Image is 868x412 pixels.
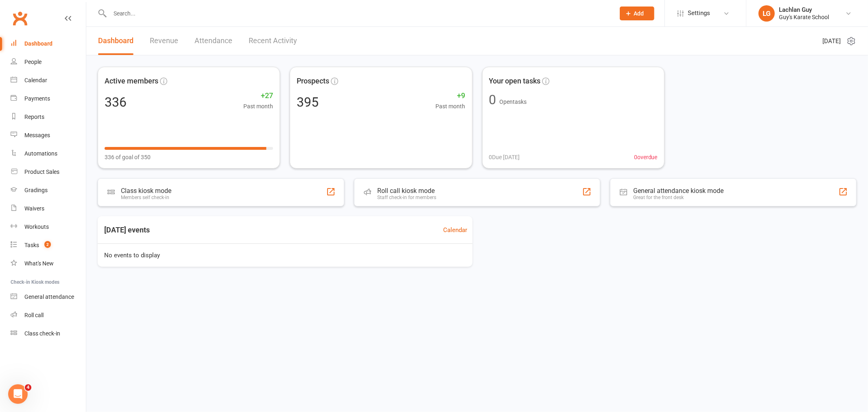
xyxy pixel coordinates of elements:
[822,36,841,46] span: [DATE]
[105,75,158,87] span: Active members
[24,242,39,248] div: Tasks
[633,195,724,200] div: Great for the front desk
[24,205,44,212] div: Waivers
[11,306,86,324] a: Roll call
[107,8,609,19] input: Search...
[24,40,52,47] div: Dashboard
[24,260,54,267] div: What's New
[10,8,30,28] a: Clubworx
[150,27,178,55] a: Revenue
[24,59,42,65] div: People
[98,27,133,55] a: Dashboard
[24,77,47,83] div: Calendar
[98,223,156,237] h3: [DATE] events
[11,35,86,53] a: Dashboard
[11,71,86,90] a: Calendar
[243,90,273,102] span: +27
[11,108,86,126] a: Reports
[11,53,86,71] a: People
[297,96,319,109] div: 395
[24,95,50,102] div: Payments
[11,218,86,236] a: Workouts
[634,10,644,17] span: Add
[24,169,59,175] div: Product Sales
[121,195,171,200] div: Members self check-in
[24,330,60,337] div: Class check-in
[489,153,520,162] span: 0 Due [DATE]
[11,254,86,273] a: What's New
[11,199,86,218] a: Waivers
[444,225,468,235] a: Calendar
[24,187,48,193] div: Gradings
[489,93,496,106] div: 0
[688,4,710,22] span: Settings
[779,13,829,21] div: Guy's Karate School
[24,312,44,318] div: Roll call
[11,288,86,306] a: General attendance kiosk mode
[11,126,86,145] a: Messages
[633,187,724,195] div: General attendance kiosk mode
[24,114,44,120] div: Reports
[24,132,50,138] div: Messages
[489,75,541,87] span: Your open tasks
[436,102,466,111] span: Past month
[243,102,273,111] span: Past month
[779,6,829,13] div: Lachlan Guy
[377,187,436,195] div: Roll call kiosk mode
[249,27,297,55] a: Recent Activity
[105,96,127,109] div: 336
[377,195,436,200] div: Staff check-in for members
[500,99,527,105] span: Open tasks
[24,150,57,157] div: Automations
[11,90,86,108] a: Payments
[44,241,51,248] span: 2
[634,153,658,162] span: 0 overdue
[759,5,775,22] div: LG
[11,163,86,181] a: Product Sales
[94,244,476,267] div: No events to display
[24,294,74,300] div: General attendance
[11,324,86,343] a: Class kiosk mode
[297,75,329,87] span: Prospects
[105,153,151,162] span: 336 of goal of 350
[25,384,31,391] span: 4
[195,27,232,55] a: Attendance
[121,187,171,195] div: Class kiosk mode
[436,90,466,102] span: +9
[620,7,654,20] button: Add
[8,384,28,404] iframe: Intercom live chat
[11,236,86,254] a: Tasks 2
[11,181,86,199] a: Gradings
[24,224,49,230] div: Workouts
[11,145,86,163] a: Automations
